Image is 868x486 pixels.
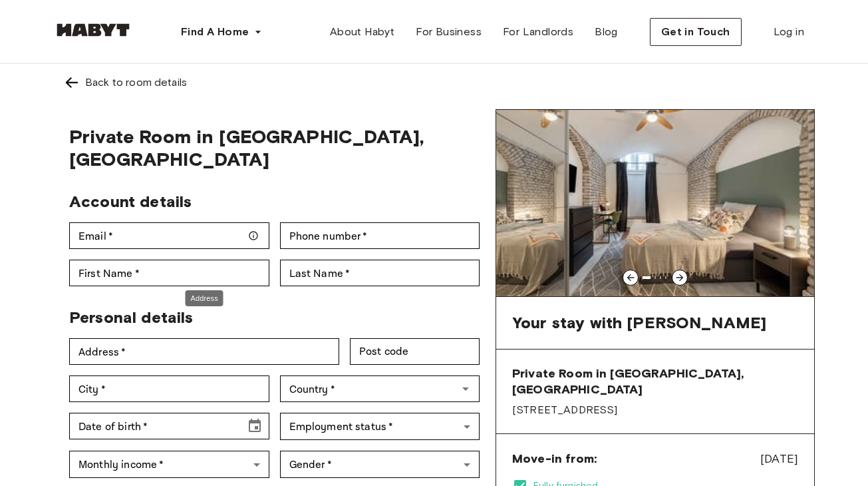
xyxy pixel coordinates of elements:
span: Personal details [69,308,193,327]
span: For Landlords [503,24,573,40]
span: [STREET_ADDRESS] [512,403,798,417]
img: Habyt [53,23,133,37]
span: Log in [774,24,804,40]
span: Private Room in [GEOGRAPHIC_DATA], [GEOGRAPHIC_DATA] [69,125,480,170]
div: Back to room details [85,75,187,91]
span: [DATE] [760,450,798,467]
a: Left pointing arrowBack to room details [53,64,815,101]
span: Find A Home [181,24,249,40]
span: Private Room in [GEOGRAPHIC_DATA], [GEOGRAPHIC_DATA] [512,365,798,397]
button: Find A Home [170,19,273,45]
span: Move-in from: [512,451,597,467]
a: Log in [763,19,815,45]
a: About Habyt [319,19,405,45]
svg: Make sure your email is correct — we'll send your booking details there. [248,230,259,241]
div: First Name [69,260,269,286]
a: Blog [584,19,629,45]
div: Last Name [280,260,480,286]
span: Get in Touch [661,24,730,40]
img: Image of the room [496,110,814,296]
a: For Landlords [492,19,584,45]
span: Account details [69,192,192,211]
a: For Business [405,19,492,45]
button: Open [456,379,475,398]
div: City [69,375,269,402]
div: Phone number [280,222,480,249]
span: Blog [595,24,618,40]
div: Post code [350,338,480,365]
div: Address [69,338,339,365]
div: Address [186,290,223,307]
button: Choose date [241,413,268,439]
div: Email [69,222,269,249]
span: About Habyt [330,24,394,40]
span: Your stay with [PERSON_NAME] [512,313,766,333]
span: For Business [416,24,482,40]
img: Left pointing arrow [64,75,80,91]
button: Get in Touch [650,18,742,46]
